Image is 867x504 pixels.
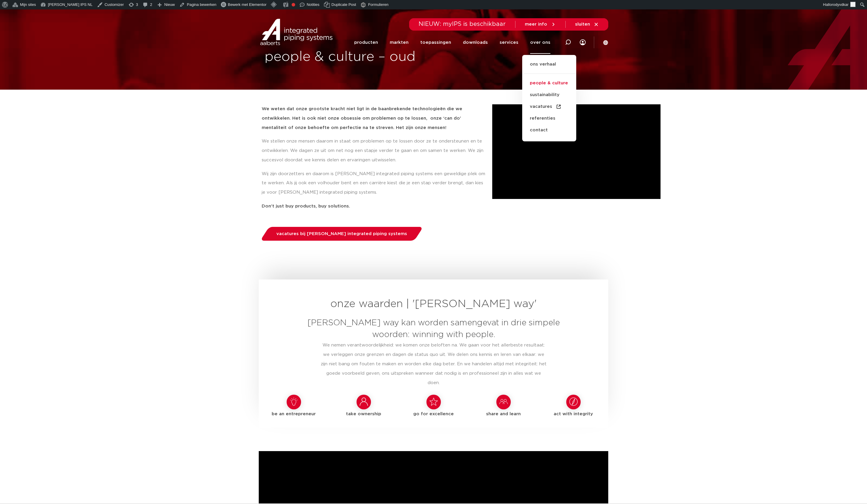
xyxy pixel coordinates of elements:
span: Bewerk met Elementor [228,2,267,7]
nav: Menu [580,30,586,54]
iframe: Aalberts integrated piping systems - wie we zijn [492,104,661,199]
a: producten [354,31,378,54]
a: toepassingen [420,31,451,54]
span: NIEUW: myIPS is beschikbaar [419,21,506,27]
h3: [PERSON_NAME] way kan worden samengevat in drie simpele woorden: winning with people. [304,317,563,341]
h5: share and learn [471,409,535,419]
a: contact [522,124,576,136]
a: vacatures [522,101,576,113]
a: people & culture [522,77,576,89]
p: We nemen verantwoordelijkheid: we komen onze beloften na. We gaan voor het allerbeste resultaat: ... [320,341,547,388]
a: meer info [525,22,556,27]
strong: Don’t just buy products, buy solutions. [262,204,350,208]
span: meer info [525,22,547,26]
p: Wij zijn doorzetters en daarom is [PERSON_NAME] integrated piping systems een geweldige plek om t... [262,169,486,197]
a: vacatures bij [PERSON_NAME] integrated piping systems [260,227,424,241]
a: sustainability [522,89,576,101]
h5: be an entrepreneur [262,409,326,419]
a: downloads [463,31,488,54]
span: rodyvdkar [832,2,848,7]
p: We stellen onze mensen daarom in staat om problemen op te lossen door ze te ondersteunen en te on... [262,137,486,165]
strong: We weten dat onze grootste kracht niet ligt in de baanbrekende technologieën die we ontwikkelen. ... [262,107,462,130]
a: ons verhaal [522,61,576,74]
a: referenties [522,113,576,124]
div: Focus keyphrase niet ingevuld [292,3,295,6]
span: sluiten [575,22,590,26]
h5: take ownership [332,409,396,419]
a: sluiten [575,22,599,27]
a: services [500,31,518,54]
h5: go for excellence [401,409,466,419]
h5: act with integrity [541,409,605,419]
h1: people & culture – oud [265,48,431,66]
a: over ons [530,31,550,54]
span: vacatures bij [PERSON_NAME] integrated piping systems [276,232,407,236]
nav: Menu [354,31,550,54]
h2: onze waarden | '[PERSON_NAME] way' [259,297,608,311]
a: markten [390,31,409,54]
